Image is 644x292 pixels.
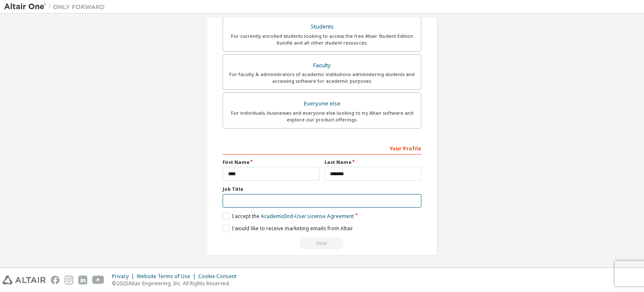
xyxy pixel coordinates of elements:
label: I accept the [223,213,354,220]
img: Altair One [4,3,109,11]
div: For individuals, businesses and everyone else looking to try Altair software and explore our prod... [228,110,416,123]
div: Faculty [228,60,416,71]
p: © 2025 Altair Engineering, Inc. All Rights Reserved. [112,280,241,287]
div: Cookie Consent [198,273,241,280]
label: First Name [223,159,319,166]
label: Job Title [223,186,421,192]
img: altair_logo.svg [3,276,46,284]
div: Website Terms of Use [137,273,198,280]
label: Last Name [325,159,421,166]
div: Your Profile [223,141,421,155]
div: For faculty & administrators of academic institutions administering students and accessing softwa... [228,71,416,84]
a: Academic End-User License Agreement [261,213,354,220]
div: Privacy [112,273,137,280]
img: youtube.svg [92,276,104,284]
div: For currently enrolled students looking to access the free Altair Student Edition bundle and all ... [228,33,416,46]
label: I would like to receive marketing emails from Altair [223,225,353,232]
img: instagram.svg [65,276,73,284]
div: Everyone else [228,98,416,110]
div: Students [228,21,416,33]
img: facebook.svg [51,276,60,284]
img: linkedin.svg [78,276,87,284]
div: Read and acccept EULA to continue [223,237,421,250]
